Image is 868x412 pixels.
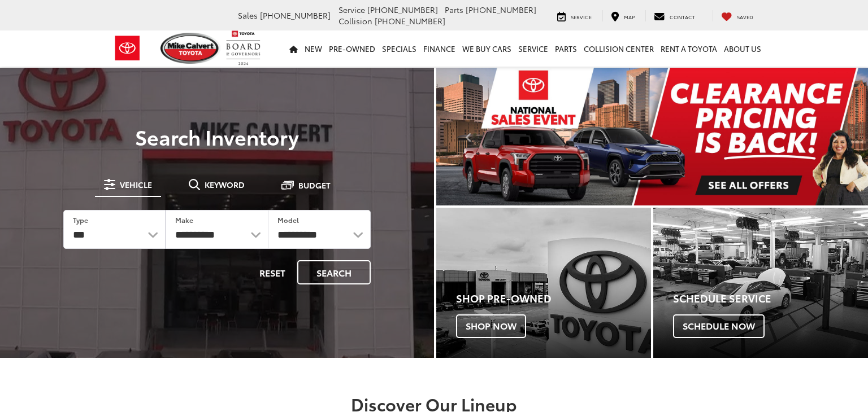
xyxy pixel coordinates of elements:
[721,30,765,67] a: About Us
[338,15,372,27] span: Collision
[436,90,501,183] button: Click to view previous picture.
[657,30,721,67] a: Rent a Toyota
[286,30,301,67] a: Home
[205,181,245,189] span: Keyword
[298,181,331,189] span: Budget
[301,30,325,67] a: New
[120,181,152,189] span: Vehicle
[459,30,515,67] a: WE BUY CARS
[653,208,868,358] a: Schedule Service Schedule Now
[645,10,704,21] a: Contact
[436,68,868,205] img: Clearance Pricing Is Back
[338,4,365,15] span: Service
[436,68,868,205] section: Carousel section with vehicle pictures - may contain disclaimers.
[456,314,526,338] span: Shop Now
[580,30,657,67] a: Collision Center
[445,4,463,15] span: Parts
[420,30,459,67] a: Finance
[653,208,868,358] div: Toyota
[379,30,420,67] a: Specials
[260,10,331,21] span: [PHONE_NUMBER]
[238,10,258,21] span: Sales
[160,33,220,64] img: Mike Calvert Toyota
[250,260,295,284] button: Reset
[549,10,600,21] a: Service
[673,293,868,304] h4: Schedule Service
[602,10,643,21] a: Map
[436,208,651,358] div: Toyota
[515,30,552,67] a: Service
[175,215,193,225] label: Make
[552,30,580,67] a: Parts
[106,30,149,67] img: Toyota
[297,260,371,284] button: Search
[73,215,88,225] label: Type
[375,15,445,27] span: [PHONE_NUMBER]
[367,4,438,15] span: [PHONE_NUMBER]
[277,215,299,225] label: Model
[624,13,635,20] span: Map
[436,208,651,358] a: Shop Pre-Owned Shop Now
[670,13,695,20] span: Contact
[803,90,868,183] button: Click to view next picture.
[737,13,753,20] span: Saved
[713,10,762,21] a: My Saved Vehicles
[571,13,592,20] span: Service
[325,30,379,67] a: Pre-Owned
[456,293,651,304] h4: Shop Pre-Owned
[47,125,387,148] h3: Search Inventory
[466,4,536,15] span: [PHONE_NUMBER]
[673,314,765,338] span: Schedule Now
